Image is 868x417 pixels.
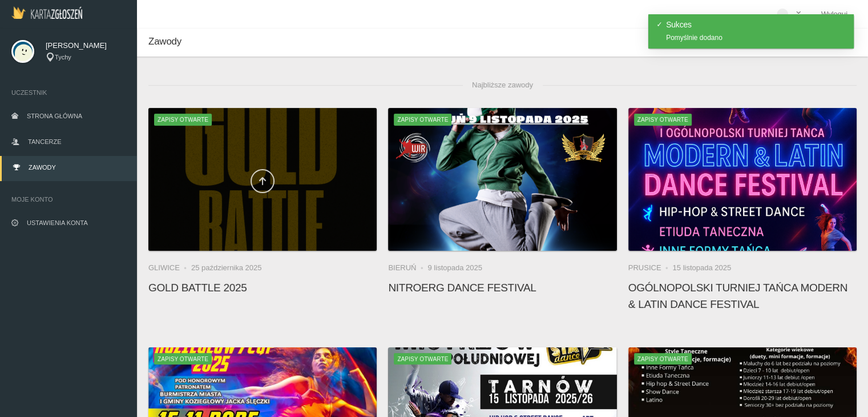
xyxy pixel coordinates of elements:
img: svg [11,40,34,63]
span: Zawody [29,164,56,171]
span: [PERSON_NAME] [46,40,126,51]
span: Zapisy otwarte [634,353,692,364]
img: NitroErg Dance Festival [388,108,616,251]
span: Zapisy otwarte [154,114,212,125]
span: Zapisy otwarte [394,353,451,364]
li: 15 listopada 2025 [672,262,731,274]
li: Bieruń [388,262,427,274]
img: Logo [11,6,82,19]
span: Ustawienia konta [27,219,88,226]
img: Ogólnopolski Turniej Tańca MODERN & LATIN DANCE FESTIVAL [628,108,857,251]
a: NitroErg Dance FestivalZapisy otwarte [388,108,616,251]
div: Pomyślnie dodano [666,34,846,41]
span: Najbliższe zawody [463,74,542,97]
span: Moje konto [11,194,126,205]
h4: NitroErg Dance Festival [388,279,616,296]
span: Tancerze [28,138,61,145]
span: Zapisy otwarte [634,114,692,125]
h4: Sukces [666,21,846,29]
a: Ogólnopolski Turniej Tańca MODERN & LATIN DANCE FESTIVALZapisy otwarte [628,108,857,251]
a: Gold Battle 2025Zapisy otwarte [148,108,377,251]
div: Tychy [46,53,126,62]
li: Prusice [628,262,673,274]
li: 25 października 2025 [191,262,262,274]
span: Uczestnik [11,87,126,98]
li: 9 listopada 2025 [427,262,482,274]
span: Zapisy otwarte [154,353,212,364]
li: Gliwice [148,262,191,274]
span: Zapisy otwarte [394,114,451,125]
h4: Gold Battle 2025 [148,279,377,296]
h4: Ogólnopolski Turniej Tańca MODERN & LATIN DANCE FESTIVAL [628,279,857,312]
span: Strona główna [27,113,82,119]
span: Zawody [148,36,181,47]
